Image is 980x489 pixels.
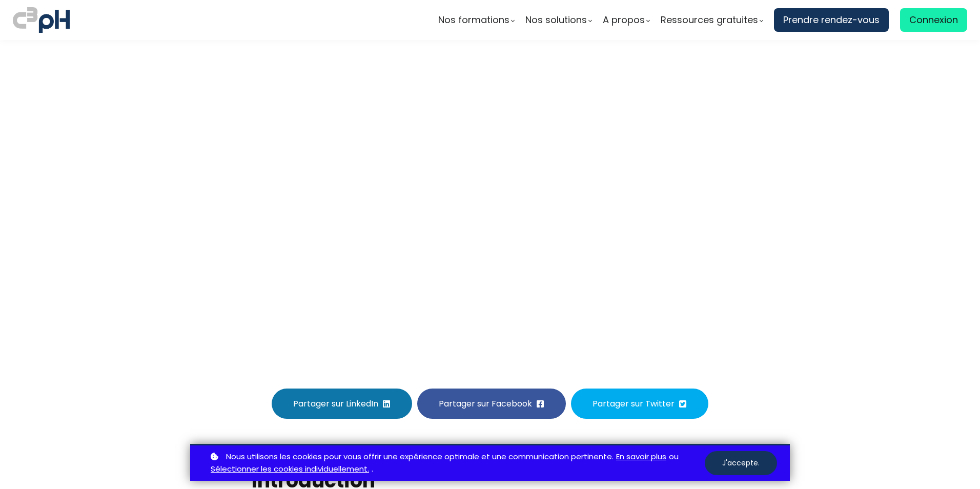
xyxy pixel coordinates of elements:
[593,397,675,410] span: Partager sur Twitter
[226,451,614,463] span: Nous utilisons les cookies pour vous offrir une expérience optimale et une communication pertinente.
[272,389,412,419] button: Partager sur LinkedIn
[774,8,889,32] a: Prendre rendez-vous
[439,397,532,410] span: Partager sur Facebook
[603,12,645,28] span: A propos
[293,397,378,410] span: Partager sur LinkedIn
[208,451,705,476] p: ou .
[783,12,880,28] span: Prendre rendez-vous
[438,12,509,28] span: Nos formations
[661,12,758,28] span: Ressources gratuites
[616,451,666,463] a: En savoir plus
[909,12,958,28] span: Connexion
[571,389,708,419] button: Partager sur Twitter
[417,389,566,419] button: Partager sur Facebook
[705,451,777,475] button: J'accepte.
[525,12,587,28] span: Nos solutions
[211,463,369,476] a: Sélectionner les cookies individuellement.
[900,8,967,32] a: Connexion
[13,5,70,35] img: logo C3PH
